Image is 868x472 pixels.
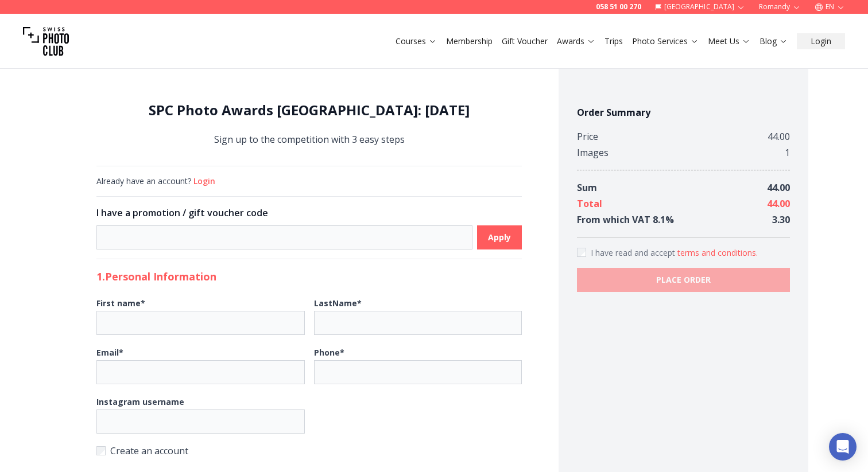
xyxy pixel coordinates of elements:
font: 3.30 [772,213,790,226]
font: From which VAT [577,213,650,226]
font: I have a promotion / gift voucher code [96,206,268,219]
a: Gift Voucher [502,36,548,47]
button: Gift Voucher [497,33,552,49]
button: Accept termsI have read and accept [677,247,758,259]
font: 1. [96,270,105,283]
a: Photo Services [632,36,699,47]
font: terms and conditions [677,247,756,258]
input: Instagram username [96,409,305,434]
input: Accept terms [577,248,586,257]
a: Awards [557,36,595,47]
font: Sign up to the competition with 3 easy steps [214,133,405,146]
font: 44.00 [768,130,790,143]
a: Membership [446,36,493,47]
a: 058 51 00 270 [596,2,641,11]
font: 8.1 [653,213,665,226]
font: Order Summary [577,106,650,119]
font: I have read and accept [591,247,675,258]
font: Awards [557,36,584,46]
a: Blog [759,36,788,47]
font: Apply [488,232,511,243]
font: Create an account [110,444,188,457]
font: Login [193,175,215,186]
button: PLACE ORDER [577,268,790,292]
font: LastName [314,298,357,309]
img: Swiss photo club [23,18,69,64]
font: Email [96,347,119,358]
font: Courses [396,36,426,46]
font: Login [811,36,831,46]
a: Trips [604,36,623,47]
font: 44.00 [767,181,790,194]
font: 44.00 [767,197,790,210]
button: Blog [755,33,792,49]
font: Membership [446,36,493,46]
button: Meet Us [703,33,755,49]
font: Images [577,146,609,159]
div: Open Intercom Messenger [829,433,857,461]
font: Photo Services [632,36,688,46]
font: Instagram username [96,396,184,407]
font: Gift Voucher [502,36,548,46]
input: Create an account [96,446,106,455]
font: Sum [577,181,597,194]
font: [GEOGRAPHIC_DATA] [664,2,734,11]
font: Phone [314,347,340,358]
font: SPC Photo Awards [GEOGRAPHIC_DATA]: [DATE] [149,100,470,119]
input: Phone* [314,360,522,384]
button: Awards [552,33,600,49]
a: Meet Us [708,36,750,47]
input: First name* [96,311,305,335]
font: Romandy [759,2,790,11]
button: Trips [600,33,627,49]
font: Trips [604,36,623,46]
font: PLACE ORDER [656,274,711,285]
font: Personal Information [105,270,216,283]
font: EN [826,2,834,11]
button: Membership [441,33,497,49]
input: LastName* [314,311,522,335]
font: . [756,247,758,258]
button: Courses [391,33,441,49]
font: Blog [759,36,777,46]
button: Apply [477,225,522,249]
font: Total [577,197,602,210]
font: Already have an account? [96,175,191,186]
font: Price [577,130,598,143]
a: Courses [396,36,437,47]
button: Login [797,33,845,49]
input: Email* [96,360,305,384]
font: Meet Us [708,36,739,46]
button: Photo Services [627,33,703,49]
font: 058 51 00 270 [596,2,641,11]
font: First name [96,298,141,309]
button: Login [193,175,215,187]
font: 1 [785,146,790,159]
font: % [665,213,674,226]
